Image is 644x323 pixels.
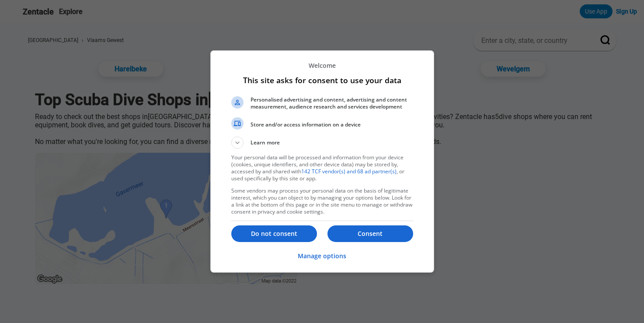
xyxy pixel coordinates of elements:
[298,247,346,266] button: Manage options
[231,75,413,85] h1: This site asks for consent to use your data
[231,229,317,238] p: Do not consent
[231,61,413,70] p: Welcome
[301,168,397,175] a: 142 TCF vendor(s) and 68 ad partner(s)
[251,139,280,149] span: Learn more
[231,225,317,242] button: Do not consent
[251,96,413,110] span: Personalised advertising and content, advertising and content measurement, audience research and ...
[231,187,413,215] p: Some vendors may process your personal data on the basis of legitimate interest, which you can ob...
[231,137,413,149] button: Learn more
[231,154,413,182] p: Your personal data will be processed and information from your device (cookies, unique identifier...
[251,121,413,128] span: Store and/or access information on a device
[327,225,413,242] button: Consent
[298,252,346,260] p: Manage options
[327,229,413,238] p: Consent
[210,50,434,273] div: This site asks for consent to use your data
